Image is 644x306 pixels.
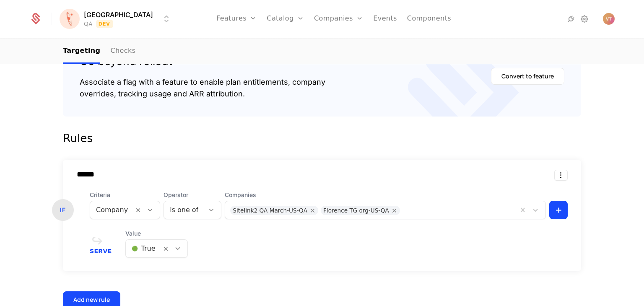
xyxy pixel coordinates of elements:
button: Select environment [62,10,171,28]
div: Sitelink2 QA March-US-QA [233,206,307,215]
span: [GEOGRAPHIC_DATA] [84,10,153,20]
div: Florence TG org-US-QA [323,206,389,215]
img: Vlada Todorovic [603,13,615,25]
button: + [549,201,568,219]
div: Associate a flag with a feature to enable plan entitlements, company overrides, tracking usage an... [80,76,325,100]
img: Florence [60,9,80,29]
span: Criteria [90,191,160,199]
button: Convert to feature [491,68,564,85]
span: Dev [96,20,113,28]
a: Targeting [63,39,100,64]
span: Serve [90,248,112,254]
div: QA [84,20,93,28]
div: Add new rule [73,296,110,304]
div: IF [52,199,74,221]
button: Open user button [603,13,615,25]
ul: Choose Sub Page [63,39,135,64]
a: Checks [110,39,135,64]
nav: Main [63,39,581,64]
span: Companies [225,191,546,199]
span: Operator [164,191,221,199]
button: Select action [554,170,568,181]
a: Integrations [566,14,576,24]
div: Rules [63,130,581,147]
span: Value [125,229,188,238]
div: Remove Sitelink2 QA March-US-QA [307,206,318,215]
a: Settings [579,14,589,24]
div: Remove Florence TG org-US-QA [389,206,400,215]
